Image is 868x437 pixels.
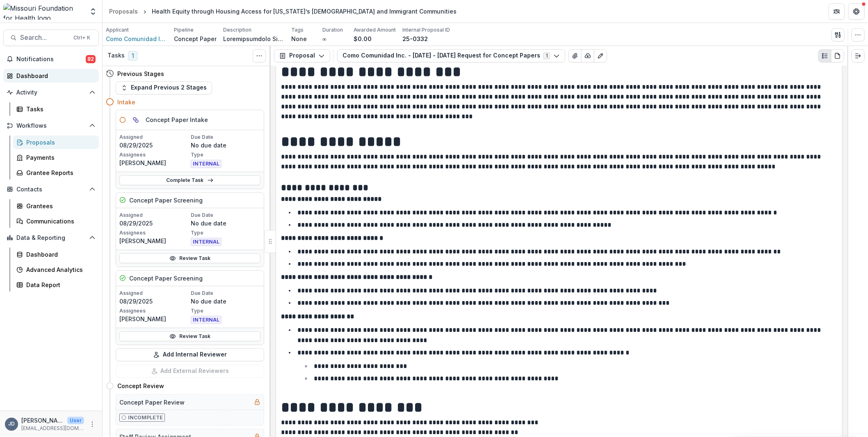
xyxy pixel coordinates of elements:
[8,421,15,427] div: Jessica Daugherty
[3,86,99,99] button: Open Activity
[191,229,260,237] p: Type
[13,248,99,261] a: Dashboard
[191,133,260,141] p: Due Date
[119,307,189,315] p: Assignees
[87,3,99,20] button: Open entity switcher
[3,119,99,132] button: Open Workflows
[26,138,92,147] div: Proposals
[128,414,163,421] p: Incomplete
[67,417,84,424] p: User
[119,219,189,228] p: 08/29/2025
[191,141,260,149] p: No due date
[3,69,99,83] a: Dashboard
[119,253,260,263] a: Review Task
[191,212,260,219] p: Due Date
[107,52,125,59] h3: Tasks
[106,5,141,17] a: Proposals
[72,33,92,42] div: Ctrl + K
[191,297,260,306] p: No due date
[26,281,92,289] div: Data Report
[119,331,260,341] a: Review Task
[16,71,92,80] div: Dashboard
[322,34,327,43] p: ∞
[569,49,582,62] button: View Attached Files
[116,81,212,94] button: Expand Previous 2 Stages
[13,263,99,276] a: Advanced Analytics
[129,196,203,205] h5: Concept Paper Screening
[402,26,450,34] p: Internal Proposal ID
[191,160,222,168] span: INTERNAL
[16,235,86,241] span: Data & Reporting
[117,98,135,106] h4: Intake
[106,26,129,34] p: Applicant
[3,183,99,196] button: Open Contacts
[3,3,84,20] img: Missouri Foundation for Health logo
[119,151,189,159] p: Assignees
[13,199,99,213] a: Grantees
[26,168,92,177] div: Grantee Reports
[119,175,260,185] a: Complete Task
[291,34,307,43] p: None
[852,49,865,62] button: Expand right
[13,214,99,228] a: Communications
[119,212,189,219] p: Assigned
[129,274,203,283] h5: Concept Paper Screening
[191,219,260,228] p: No due date
[119,315,189,323] p: [PERSON_NAME]
[128,51,138,61] span: 1
[174,26,194,34] p: Pipeline
[829,3,845,20] button: Partners
[26,250,92,259] div: Dashboard
[16,122,86,129] span: Workflows
[3,231,99,244] button: Open Data & Reporting
[26,217,92,225] div: Communications
[119,297,189,306] p: 08/29/2025
[174,34,217,43] p: Concept Paper
[21,416,64,425] p: [PERSON_NAME]
[253,49,266,62] button: Toggle View Cancelled Tasks
[87,419,97,429] button: More
[274,49,330,62] button: Proposal
[109,7,138,16] div: Proposals
[13,151,99,164] a: Payments
[119,229,189,237] p: Assignees
[152,7,457,16] div: Health Equity through Housing Access for [US_STATE]’s [DEMOGRAPHIC_DATA] and Immigrant Communities
[119,290,189,297] p: Assigned
[223,34,285,43] p: Loremipsumdolo Sitametc Adip Elitseddo ei t incid utlaboreetd magnaaliq enimadminimv quisn ex Ull...
[3,53,99,66] button: Notifications82
[20,34,69,41] span: Search...
[16,186,86,193] span: Contacts
[13,166,99,179] a: Grantee Reports
[119,159,189,167] p: [PERSON_NAME]
[129,113,142,126] button: View dependent tasks
[26,105,92,113] div: Tasks
[26,202,92,210] div: Grantees
[337,49,565,62] button: Como Comunidad Inc. - [DATE] - [DATE] Request for Concept Papers1
[191,151,260,159] p: Type
[223,26,251,34] p: Description
[191,238,222,246] span: INTERNAL
[117,69,164,78] h4: Previous Stages
[119,133,189,141] p: Assigned
[26,265,92,274] div: Advanced Analytics
[106,5,460,17] nav: breadcrumb
[848,3,865,20] button: Get Help
[119,237,189,245] p: [PERSON_NAME]
[354,26,396,34] p: Awarded Amount
[291,26,304,34] p: Tags
[402,34,428,43] p: 25-0332
[26,153,92,162] div: Payments
[594,49,607,62] button: Edit as form
[86,55,96,63] span: 82
[106,34,167,43] span: Como Comunidad Inc.
[146,115,208,124] h5: Concept Paper Intake
[354,34,372,43] p: $0.00
[13,136,99,149] a: Proposals
[322,26,343,34] p: Duration
[13,278,99,292] a: Data Report
[191,316,222,324] span: INTERNAL
[16,89,86,96] span: Activity
[16,56,86,63] span: Notifications
[818,49,831,62] button: Plaintext view
[191,290,260,297] p: Due Date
